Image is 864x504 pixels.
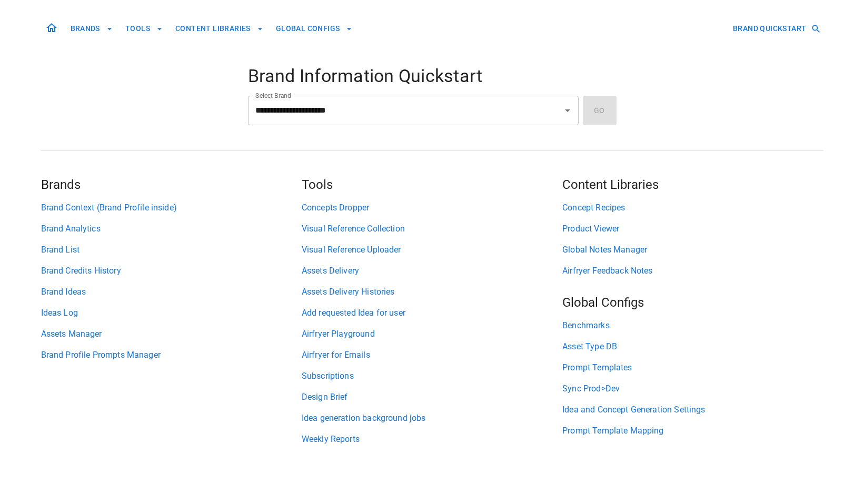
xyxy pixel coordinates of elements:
[302,412,562,425] a: Idea generation background jobs
[562,425,823,437] a: Prompt Template Mapping
[562,404,823,416] a: Idea and Concept Generation Settings
[302,433,562,446] a: Weekly Reports
[562,382,823,395] a: Sync Prod>Dev
[302,286,562,298] a: Assets Delivery Histories
[41,349,302,361] a: Brand Profile Prompts Manager
[302,176,562,193] h5: Tools
[562,265,823,277] a: Airfryer Feedback Notes
[255,91,291,100] label: Select Brand
[41,307,302,319] a: Ideas Log
[272,19,357,38] button: GLOBAL CONFIGS
[302,265,562,277] a: Assets Delivery
[41,176,302,193] h5: Brands
[562,340,823,353] a: Asset Type DB
[302,370,562,382] a: Subscriptions
[248,65,617,87] h4: Brand Information Quickstart
[562,319,823,332] a: Benchmarks
[562,294,823,311] h5: Global Configs
[562,244,823,256] a: Global Notes Manager
[302,328,562,340] a: Airfryer Playground
[41,223,302,235] a: Brand Analytics
[562,201,823,214] a: Concept Recipes
[729,19,823,38] button: BRAND QUICKSTART
[302,201,562,214] a: Concepts Dropper
[560,103,575,118] button: Open
[41,265,302,277] a: Brand Credits History
[302,349,562,361] a: Airfryer for Emails
[171,19,267,38] button: CONTENT LIBRARIES
[41,328,302,340] a: Assets Manager
[41,286,302,298] a: Brand Ideas
[121,19,167,38] button: TOOLS
[302,244,562,256] a: Visual Reference Uploader
[66,19,117,38] button: BRANDS
[41,201,302,214] a: Brand Context (Brand Profile inside)
[562,176,823,193] h5: Content Libraries
[562,223,823,235] a: Product Viewer
[302,307,562,319] a: Add requested Idea for user
[562,361,823,374] a: Prompt Templates
[41,244,302,256] a: Brand List
[302,223,562,235] a: Visual Reference Collection
[302,391,562,404] a: Design Brief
